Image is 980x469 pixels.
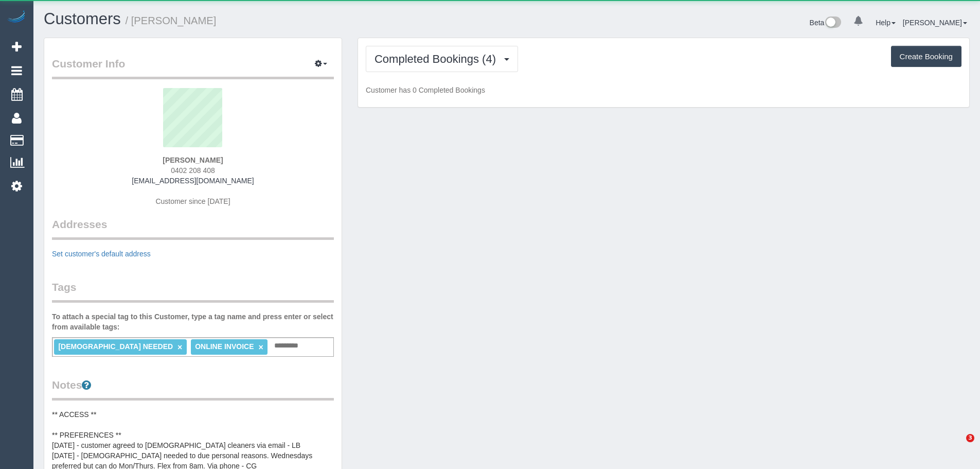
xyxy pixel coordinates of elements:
a: Help [876,19,896,27]
button: Completed Bookings (4) [366,46,518,72]
span: Customer since [DATE] [155,197,230,205]
legend: Customer Info [52,56,334,79]
p: Customer has 0 Completed Bookings [366,85,961,95]
a: × [177,343,182,352]
img: New interface [824,16,841,30]
a: Customers [44,10,121,28]
small: / [PERSON_NAME] [126,15,217,26]
button: Create Booking [891,46,961,67]
legend: Tags [52,280,334,303]
a: Set customer's default address [52,250,151,258]
span: 0402 208 408 [171,166,215,175]
span: [DEMOGRAPHIC_DATA] NEEDED [58,342,173,351]
a: Beta [810,19,842,27]
strong: [PERSON_NAME] [163,156,223,164]
span: ONLINE INVOICE [195,342,254,351]
legend: Notes [52,377,334,401]
span: 3 [966,434,974,442]
iframe: Intercom live chat [945,434,970,459]
label: To attach a special tag to this Customer, type a tag name and press enter or select from availabl... [52,311,334,332]
a: [PERSON_NAME] [903,19,967,27]
a: [EMAIL_ADDRESS][DOMAIN_NAME] [132,177,254,185]
img: Automaid Logo [6,10,27,25]
span: Completed Bookings (4) [375,53,501,65]
a: × [258,343,263,352]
